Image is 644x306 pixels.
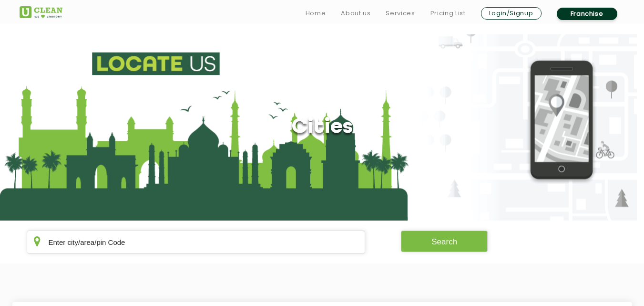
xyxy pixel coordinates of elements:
[291,116,353,140] h1: Cities
[20,6,62,18] img: UClean Laundry and Dry Cleaning
[27,231,366,253] input: Enter city/area/pin Code
[341,8,370,19] a: About us
[401,231,488,252] button: Search
[557,8,617,20] a: Franchise
[430,8,466,19] a: Pricing List
[306,8,326,19] a: Home
[481,7,542,20] a: Login/Signup
[386,8,415,19] a: Services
